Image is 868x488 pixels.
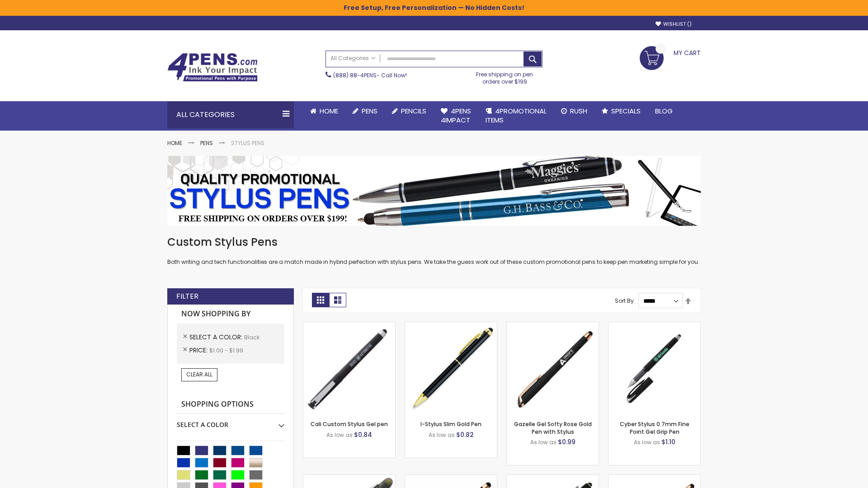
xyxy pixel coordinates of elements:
[478,101,554,131] a: 4PROMOTIONALITEMS
[362,106,377,116] span: Pens
[609,322,700,414] img: Cyber Stylus 0.7mm Fine Point Gel Grip Pen-Black
[611,106,641,116] span: Specials
[345,101,385,121] a: Pens
[656,21,692,28] a: Wishlist
[200,139,213,147] a: Pens
[507,322,599,329] a: Gazelle Gel Softy Rose Gold Pen with Stylus-Black
[434,101,478,131] a: 4Pens4impact
[655,106,673,116] span: Blog
[401,106,426,116] span: Pencils
[176,291,198,301] strong: Filter
[189,333,244,342] span: Select A Color
[167,156,701,226] img: Stylus Pens
[405,322,497,329] a: I-Stylus Slim Gold-Black
[177,395,284,414] strong: Shopping Options
[554,101,594,121] a: Rush
[303,101,345,121] a: Home
[167,235,701,266] div: Both writing and tech functionalities are a match made in hybrid perfection with stylus pens. We ...
[303,322,395,414] img: Cali Custom Stylus Gel pen-Black
[467,67,543,85] div: Free shipping on pen orders over $199
[615,297,634,305] label: Sort By
[330,55,376,62] span: All Categories
[620,420,689,435] a: Cyber Stylus 0.7mm Fine Point Gel Grip Pen
[354,430,372,439] span: $0.84
[326,431,353,439] span: As low as
[405,474,497,482] a: Islander Softy Rose Gold Gel Pen with Stylus-Black
[312,293,329,307] strong: Grid
[507,474,599,482] a: Custom Soft Touch® Metal Pens with Stylus-Black
[570,106,587,116] span: Rush
[429,431,455,439] span: As low as
[648,101,680,121] a: Blog
[333,71,377,79] a: (888) 88-4PENS
[609,322,700,329] a: Cyber Stylus 0.7mm Fine Point Gel Grip Pen-Black
[167,53,258,82] img: 4Pens Custom Pens and Promotional Products
[420,420,481,428] a: I-Stylus Slim Gold Pen
[186,371,212,378] span: Clear All
[231,139,264,147] strong: Stylus Pens
[167,139,182,147] a: Home
[634,438,660,446] span: As low as
[441,106,471,125] span: 4Pens 4impact
[486,106,547,125] span: 4PROMOTIONAL ITEMS
[177,414,284,429] div: Select A Color
[181,368,217,381] a: Clear All
[514,420,592,435] a: Gazelle Gel Softy Rose Gold Pen with Stylus
[209,347,243,354] span: $1.00 - $1.99
[167,235,701,249] h1: Custom Stylus Pens
[326,51,380,66] a: All Categories
[558,437,576,446] span: $0.99
[189,346,209,355] span: Price
[507,322,599,414] img: Gazelle Gel Softy Rose Gold Pen with Stylus-Black
[609,474,700,482] a: Gazelle Gel Softy Rose Gold Pen with Stylus - ColorJet-Black
[530,438,557,446] span: As low as
[311,420,388,428] a: Cali Custom Stylus Gel pen
[177,305,284,324] strong: Now Shopping by
[385,101,434,121] a: Pencils
[333,71,407,79] span: - Call Now!
[405,322,497,414] img: I-Stylus Slim Gold-Black
[303,322,395,329] a: Cali Custom Stylus Gel pen-Black
[303,474,395,482] a: Souvenir® Jalan Highlighter Stylus Pen Combo-Black
[244,333,259,341] span: Black
[661,437,675,446] span: $1.10
[320,106,338,116] span: Home
[594,101,648,121] a: Specials
[456,430,474,439] span: $0.82
[167,101,294,128] div: All Categories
